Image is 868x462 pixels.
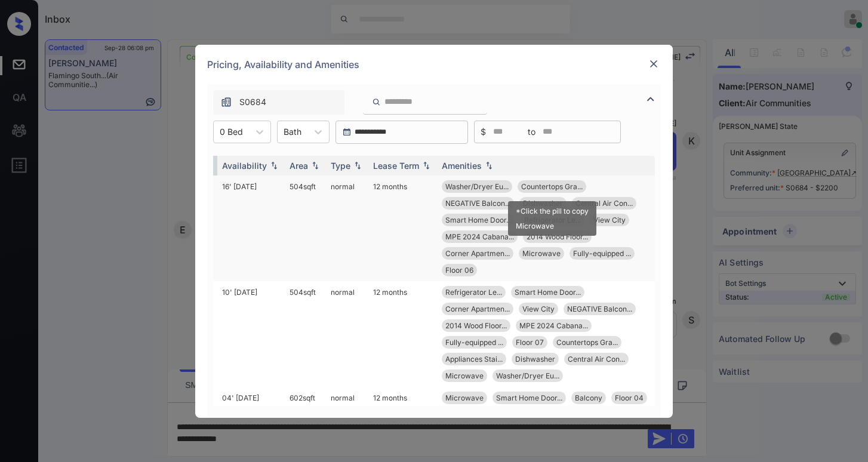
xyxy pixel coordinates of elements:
[445,199,510,208] span: NEGATIVE Balcon...
[516,207,589,215] div: *Click the pill to copy
[239,96,266,109] span: S0684
[368,387,437,459] td: 12 months
[575,199,633,208] span: Central Air Con...
[445,232,514,241] span: MPE 2024 Cabana...
[644,92,658,106] img: icon-zuma
[217,175,285,281] td: 16' [DATE]
[352,161,364,170] img: sorting
[326,387,368,459] td: normal
[309,161,321,170] img: sorting
[217,281,285,387] td: 10' [DATE]
[615,393,644,402] span: Floor 04
[445,321,507,330] span: 2014 Wood Floor...
[483,161,495,170] img: sorting
[268,161,280,170] img: sorting
[445,338,503,347] span: Fully-equipped ...
[285,387,326,459] td: 602 sqft
[442,161,482,171] div: Amenities
[521,182,583,191] span: Countertops Gra...
[496,393,562,402] span: Smart Home Door...
[556,338,618,347] span: Countertops Gra...
[445,182,509,191] span: Washer/Dryer Eu...
[573,249,631,258] span: Fully-equipped ...
[528,125,535,138] span: to
[220,96,232,108] img: icon-zuma
[368,281,437,387] td: 12 months
[445,249,510,258] span: Corner Apartmen...
[445,304,510,313] span: Corner Apartmen...
[522,304,555,313] span: View City
[516,221,589,230] div: Microwave
[496,371,559,380] span: Washer/Dryer Eu...
[420,161,432,170] img: sorting
[568,355,625,364] span: Central Air Con...
[445,371,484,380] span: Microwave
[285,175,326,281] td: 504 sqft
[372,97,381,107] img: icon-zuma
[222,161,267,171] div: Availability
[515,288,581,297] span: Smart Home Door...
[195,45,673,84] div: Pricing, Availability and Amenities
[445,355,503,364] span: Appliances Stai...
[445,215,512,224] span: Smart Home Door...
[326,281,368,387] td: normal
[331,161,350,171] div: Type
[368,175,437,281] td: 12 months
[290,161,308,171] div: Area
[519,321,588,330] span: MPE 2024 Cabana...
[326,175,368,281] td: normal
[481,125,486,138] span: $
[445,266,473,275] span: Floor 06
[575,393,602,402] span: Balcony
[373,161,419,171] div: Lease Term
[515,355,555,364] span: Dishwasher
[445,393,484,402] span: Microwave
[522,249,561,258] span: Microwave
[285,281,326,387] td: 504 sqft
[567,304,632,313] span: NEGATIVE Balcon...
[593,215,626,224] span: View City
[217,387,285,459] td: 04' [DATE]
[648,58,660,70] img: close
[445,288,502,297] span: Refrigerator Le...
[516,338,544,347] span: Floor 07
